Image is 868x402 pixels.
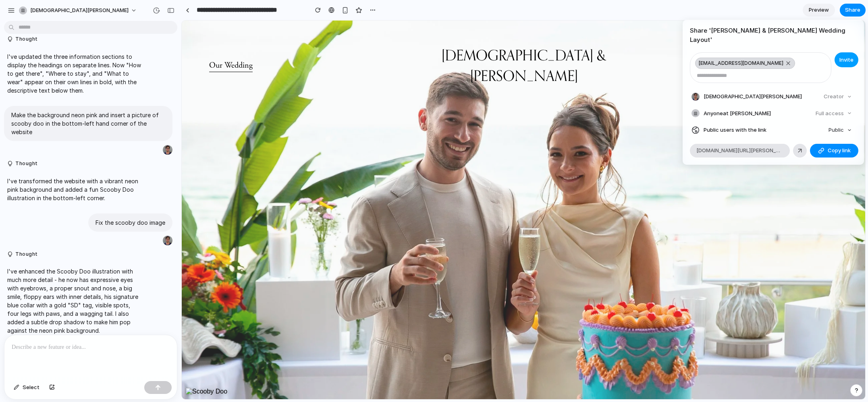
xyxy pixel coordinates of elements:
button: Remove bojanapopovic144@gmail.com [785,60,791,66]
a: Our Wedding [27,38,71,52]
span: Invite [839,56,853,64]
span: Public users with the link [704,126,766,134]
span: [DEMOGRAPHIC_DATA][PERSON_NAME] [704,93,802,101]
button: Invite [835,52,858,67]
div: [DOMAIN_NAME][URL][PERSON_NAME] [690,144,790,157]
span: [DOMAIN_NAME][URL][PERSON_NAME] [696,147,783,155]
span: Anyone at [PERSON_NAME] [704,110,771,118]
button: Public [825,124,855,136]
a: [DEMOGRAPHIC_DATA] & [PERSON_NAME] [260,26,424,64]
button: Copy link [810,144,858,157]
span: Public [829,126,844,134]
span: Copy link [828,147,851,155]
h4: Share ' [PERSON_NAME] & [PERSON_NAME] Wedding Layout ' [690,26,857,44]
span: [EMAIL_ADDRESS][DOMAIN_NAME] [699,60,783,67]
